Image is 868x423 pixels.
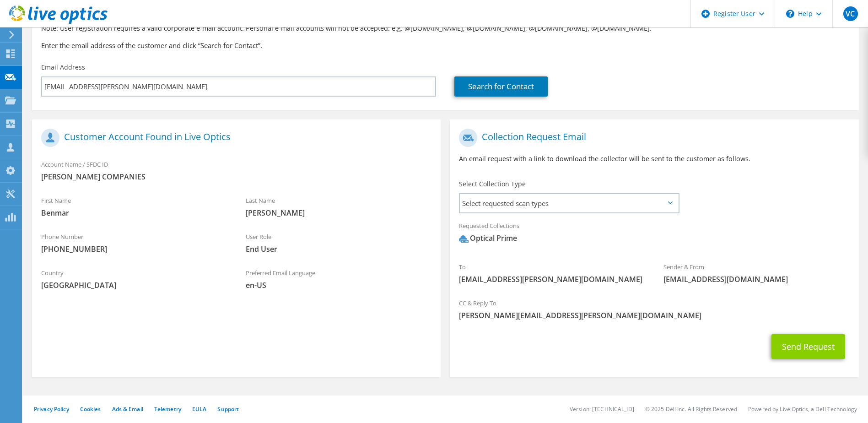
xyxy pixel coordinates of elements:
[41,280,227,290] span: [GEOGRAPHIC_DATA]
[771,334,845,359] button: Send Request
[459,179,526,189] label: Select Collection Type
[192,405,206,413] a: EULA
[41,172,431,182] span: [PERSON_NAME] COMPANIES
[154,405,181,413] a: Telemetry
[237,263,441,295] div: Preferred Email Language
[459,274,645,284] span: [EMAIL_ADDRESS][PERSON_NAME][DOMAIN_NAME]
[450,216,858,253] div: Requested Collections
[663,274,850,284] span: [EMAIL_ADDRESS][DOMAIN_NAME]
[459,310,849,320] span: [PERSON_NAME][EMAIL_ADDRESS][PERSON_NAME][DOMAIN_NAME]
[246,244,432,254] span: End User
[570,405,634,413] li: Version: [TECHNICAL_ID]
[246,208,432,218] span: [PERSON_NAME]
[34,405,69,413] a: Privacy Policy
[41,208,227,218] span: Benmar
[786,10,794,18] svg: \n
[459,129,845,147] h1: Collection Request Email
[460,194,678,212] span: Select requested scan types
[246,280,432,290] span: en-US
[41,244,227,254] span: [PHONE_NUMBER]
[32,191,237,222] div: First Name
[450,257,654,289] div: To
[843,6,858,21] span: VC
[41,63,85,72] label: Email Address
[32,227,237,259] div: Phone Number
[237,191,441,222] div: Last Name
[32,155,441,186] div: Account Name / SFDC ID
[654,257,859,289] div: Sender & From
[112,405,143,413] a: Ads & Email
[748,405,857,413] li: Powered by Live Optics, a Dell Technology
[32,263,237,295] div: Country
[217,405,239,413] a: Support
[80,405,101,413] a: Cookies
[41,129,427,147] h1: Customer Account Found in Live Optics
[454,76,548,97] a: Search for Contact
[41,40,850,50] h3: Enter the email address of the customer and click “Search for Contact”.
[41,23,850,33] p: Note: User registration requires a valid corporate e-mail account. Personal e-mail accounts will ...
[459,154,849,164] p: An email request with a link to download the collector will be sent to the customer as follows.
[237,227,441,259] div: User Role
[645,405,737,413] li: © 2025 Dell Inc. All Rights Reserved
[450,293,858,325] div: CC & Reply To
[459,233,517,244] div: Optical Prime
